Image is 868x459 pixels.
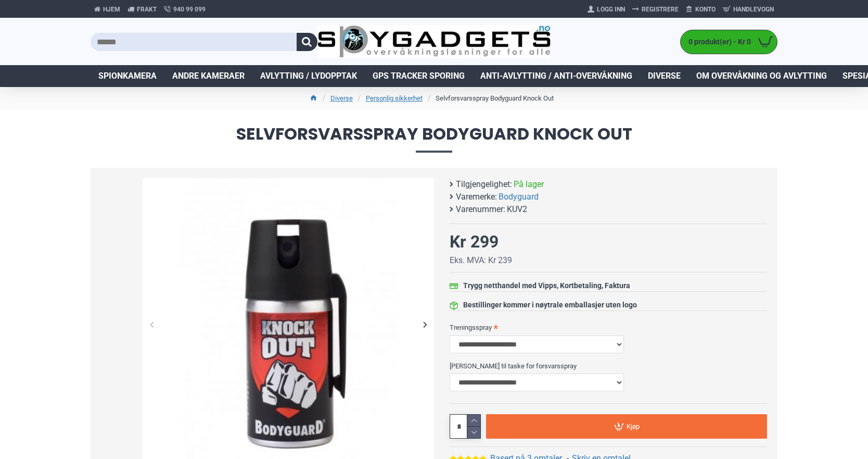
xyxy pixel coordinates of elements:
a: Spionkamera [91,65,164,87]
div: Kr 299 [450,229,499,254]
a: Anti-avlytting / Anti-overvåkning [473,65,640,87]
a: Handlevogn [719,1,777,18]
img: SpyGadgets.no [317,25,551,59]
a: Avlytting / Lydopptak [252,65,365,87]
span: 0 produkt(er) - Kr 0 [681,36,754,47]
b: Varenummer: [456,203,505,216]
b: Tilgjengelighet: [456,178,512,191]
b: Varemerke: [456,191,497,203]
a: Konto [682,1,719,18]
a: Om overvåkning og avlytting [688,65,835,87]
a: Logg Inn [584,1,629,18]
span: Konto [695,5,716,14]
a: 0 produkt(er) - Kr 0 [681,30,777,54]
span: Hjem [103,5,120,14]
span: Avlytting / Lydopptak [260,70,357,82]
span: Om overvåkning og avlytting [696,70,827,82]
label: [PERSON_NAME] til taske for forsvarsspray [450,357,767,374]
div: Next slide [416,315,434,333]
span: Logg Inn [597,5,625,14]
label: Treningsspray [450,319,767,336]
span: Diverse [648,70,681,82]
a: Personlig sikkerhet [366,93,423,104]
a: Bodyguard [499,191,539,203]
span: Registrere [642,5,679,14]
span: Handlevogn [733,5,774,14]
div: Trygg netthandel med Vipps, Kortbetaling, Faktura [463,280,630,291]
span: På lager [514,178,544,191]
a: Andre kameraer [164,65,252,87]
a: GPS Tracker Sporing [365,65,473,87]
a: Diverse [640,65,688,87]
span: 940 99 099 [173,5,206,14]
span: Frakt [137,5,157,14]
div: Bestillinger kommer i nøytrale emballasjer uten logo [463,300,637,311]
a: Registrere [629,1,682,18]
span: GPS Tracker Sporing [373,70,465,82]
span: Andre kameraer [172,70,245,82]
span: KUV2 [507,203,527,216]
span: Anti-avlytting / Anti-overvåkning [480,70,632,82]
a: Diverse [330,93,353,104]
span: Kjøp [627,423,640,430]
span: Spionkamera [98,70,157,82]
span: Selvforsvarsspray Bodyguard Knock Out [91,126,777,152]
div: Previous slide [143,315,161,333]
